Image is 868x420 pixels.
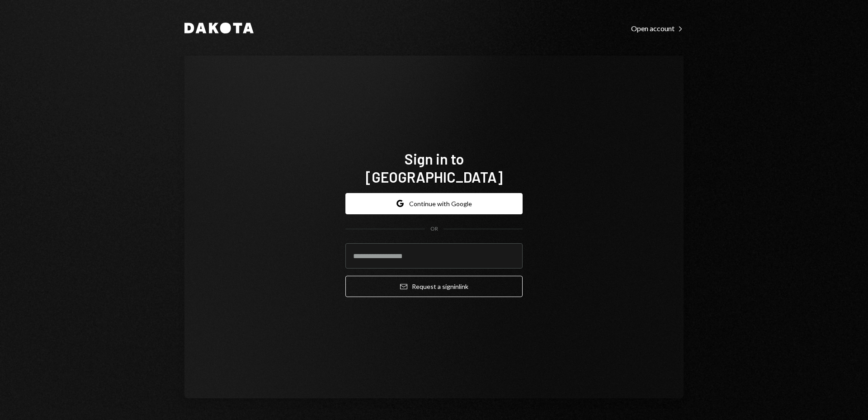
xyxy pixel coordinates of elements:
[345,150,523,186] h1: Sign in to [GEOGRAPHIC_DATA]
[345,276,523,297] button: Request a signinlink
[631,23,684,33] a: Open account
[631,24,684,33] div: Open account
[345,193,523,214] button: Continue with Google
[430,225,438,233] div: OR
